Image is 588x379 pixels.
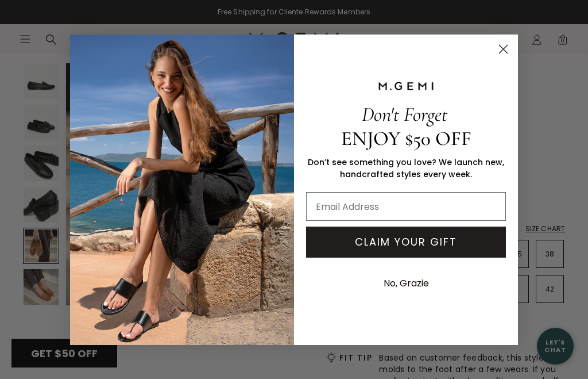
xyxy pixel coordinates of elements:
span: ENJOY $50 OFF [341,127,471,151]
button: CLAIM YOUR GIFT [306,227,506,258]
span: Don’t see something you love? We launch new, handcrafted styles every week. [308,156,504,180]
button: No, Grazie [378,269,435,298]
input: Email Address [306,192,506,221]
span: Don't Forget [362,102,447,127]
img: M.GEMI [377,81,435,91]
button: Close dialog [493,39,513,59]
img: M.Gemi [70,35,294,345]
